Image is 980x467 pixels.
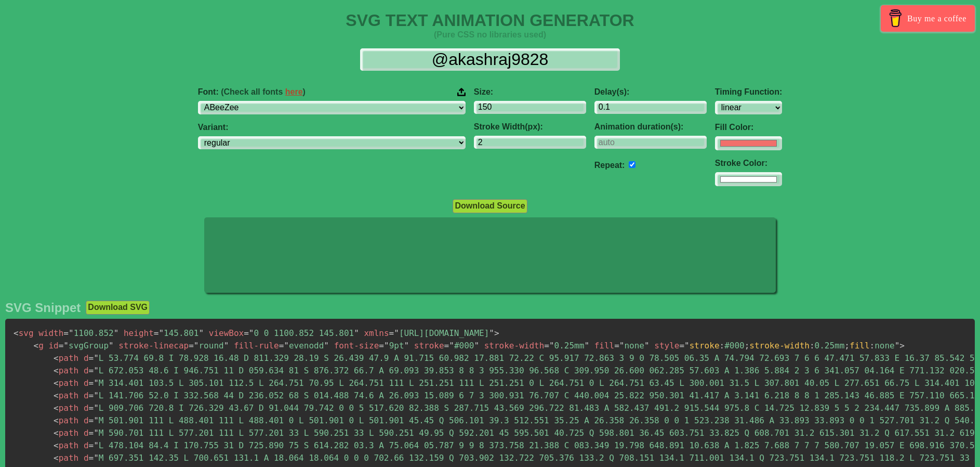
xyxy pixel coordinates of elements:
span: = [89,416,94,425]
span: " [109,341,114,351]
input: auto [629,161,635,168]
span: = [389,328,394,338]
span: = [379,341,384,351]
span: path [54,353,78,363]
span: " [94,391,99,400]
span: height [124,328,154,338]
span: Buy me a coffee [907,9,966,28]
span: g [34,341,44,351]
a: Buy me a coffee [881,5,975,32]
span: 145.801 [154,328,204,338]
span: (Check all fonts ) [221,87,306,96]
span: = [89,440,94,450]
img: Buy me a coffee [886,9,905,27]
span: " [404,341,409,351]
span: d [84,353,89,363]
span: = [279,341,284,351]
span: < [54,453,59,463]
span: = [614,341,619,351]
span: " [895,341,900,351]
label: Fill Color: [715,123,782,132]
span: " [194,341,199,351]
span: ; [745,341,750,351]
span: [URL][DOMAIN_NAME] [389,328,494,338]
span: " [474,341,479,351]
span: d [84,428,89,438]
span: d [84,453,89,463]
span: < [54,353,59,363]
h2: SVG Snippet [5,301,81,315]
span: " [158,328,164,338]
input: 0.1s [594,101,707,114]
span: stroke-linecap [118,341,189,351]
span: = [89,403,94,413]
span: : [720,341,725,351]
label: Size: [474,87,586,97]
label: Variant: [198,123,466,132]
button: Download Source [453,199,527,213]
span: " [224,341,229,351]
input: 100 [474,101,586,114]
span: fill [594,341,615,351]
span: > [494,328,499,338]
span: " [584,341,589,351]
span: fill [850,341,870,351]
span: " [284,341,289,351]
input: 2px [474,136,586,149]
span: path [54,428,78,438]
span: " [394,328,399,338]
span: stroke-width [749,341,810,351]
span: = [544,341,549,351]
span: stroke [690,341,720,351]
span: 9pt [379,341,409,351]
span: ; [844,341,850,351]
span: < [54,403,59,413]
label: Delay(s): [594,87,707,97]
span: = [244,328,249,338]
span: stroke-width [484,341,545,351]
span: path [54,440,78,450]
input: auto [594,136,707,149]
span: < [54,366,59,375]
span: < [54,428,59,438]
span: =" [679,341,689,351]
span: path [54,391,78,400]
span: " [94,453,99,463]
span: " [63,341,69,351]
span: " [94,416,99,425]
span: d [84,366,89,375]
span: #000 0.25mm none [690,341,895,351]
span: d [84,391,89,400]
span: " [619,341,625,351]
span: = [89,353,94,363]
span: Font: [198,87,306,97]
span: " [94,366,99,375]
span: fill-rule [234,341,279,351]
img: Upload your font [457,87,466,97]
span: " [384,341,389,351]
span: " [69,328,74,338]
span: none [614,341,649,351]
input: Input Text Here [360,48,620,71]
span: d [84,378,89,388]
span: stroke [414,341,444,351]
span: 0 0 1100.852 145.801 [244,328,359,338]
span: " [114,328,119,338]
a: here [285,87,303,96]
span: evenodd [279,341,329,351]
span: < [14,328,19,338]
span: " [489,328,494,338]
label: Stroke Width(px): [474,122,586,132]
span: " [644,341,650,351]
span: svgGroup [59,341,114,351]
span: = [89,378,94,388]
label: Animation duration(s): [594,122,707,132]
span: font-size [334,341,379,351]
span: id [48,341,58,351]
span: < [34,341,39,351]
span: " [94,403,99,413]
span: " [449,341,454,351]
span: path [54,453,78,463]
span: = [89,366,94,375]
span: d [84,403,89,413]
